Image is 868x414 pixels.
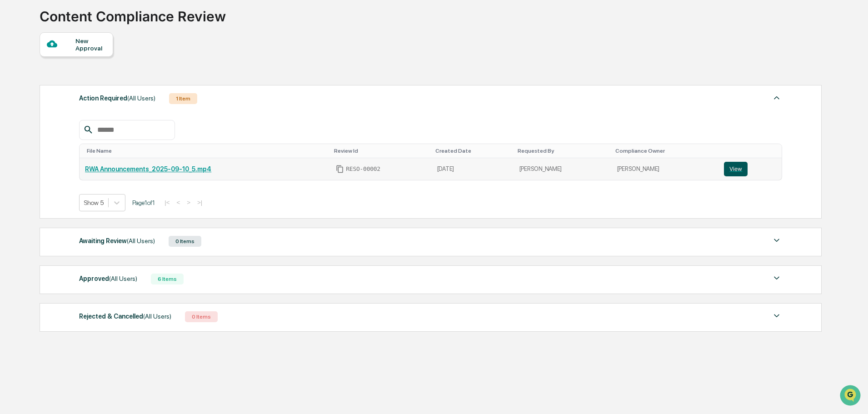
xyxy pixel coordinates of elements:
button: >| [195,199,205,206]
span: (All Users) [127,95,155,102]
td: [PERSON_NAME] [612,158,719,180]
div: Start new chat [31,70,149,79]
img: 1746055101610-c473b297-6a78-478c-a979-82029cc54cd1 [9,70,25,86]
img: caret [771,273,782,284]
div: Awaiting Review [79,235,155,247]
div: Action Required [79,92,155,104]
span: (All Users) [109,275,137,282]
div: Rejected & Cancelled [79,310,171,322]
img: caret [771,235,782,246]
span: RESO-00002 [346,165,380,173]
div: 🗄️ [66,115,73,123]
a: View [724,162,776,176]
td: [PERSON_NAME] [514,158,612,180]
button: View [724,162,748,176]
div: Toggle SortBy [334,148,428,154]
div: Toggle SortBy [87,148,327,154]
p: How can we help? [9,19,165,34]
div: 1 Item [169,93,197,104]
div: Content Compliance Review [40,1,226,25]
button: Start new chat [155,72,165,83]
a: 🖐️Preclearance [5,111,62,127]
div: 🖐️ [9,115,16,123]
span: Attestations [75,115,113,124]
a: 🗄️Attestations [62,111,116,127]
div: We're available if you need us! [31,79,115,86]
a: Powered byPylon [64,154,110,161]
img: caret [771,92,782,103]
div: 6 Items [151,274,184,284]
div: Toggle SortBy [435,148,510,154]
div: Approved [79,273,137,284]
div: Toggle SortBy [726,148,778,154]
span: Copy Id [336,165,344,173]
button: > [184,199,193,206]
td: [DATE] [432,158,514,180]
span: Data Lookup [18,132,57,141]
div: Toggle SortBy [615,148,715,154]
a: RWA Announcements_2025-09-10_5.mp4 [85,165,211,173]
span: (All Users) [143,313,171,320]
div: 0 Items [169,236,201,247]
span: (All Users) [127,237,155,244]
button: |< [162,199,172,206]
iframe: Open customer support [839,384,863,409]
div: 0 Items [185,311,218,322]
img: caret [771,310,782,321]
span: Pylon [90,154,110,161]
div: 🔎 [9,133,16,140]
span: Page 1 of 1 [132,199,155,206]
a: 🔎Data Lookup [5,128,61,145]
button: < [174,199,183,206]
span: Preclearance [18,115,59,124]
div: New Approval [75,37,106,52]
div: Toggle SortBy [518,148,608,154]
